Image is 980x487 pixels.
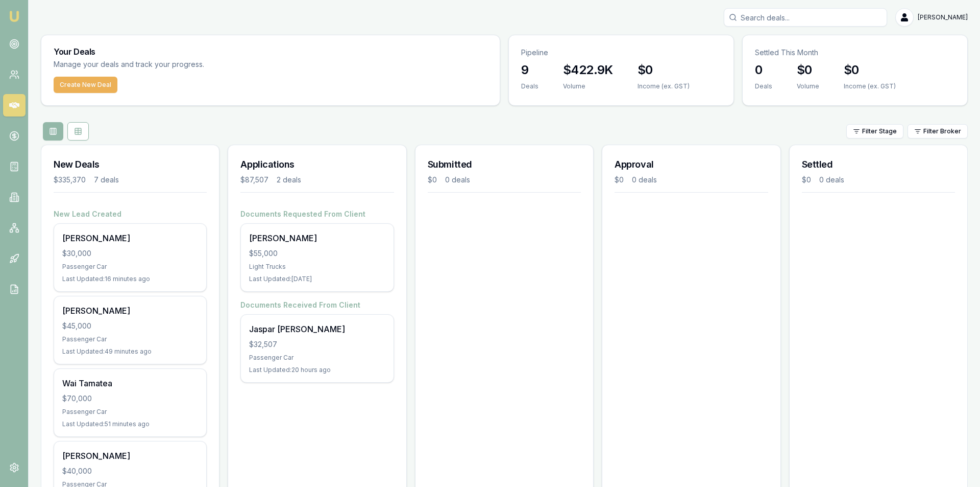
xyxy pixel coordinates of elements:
h3: $0 [638,62,690,78]
div: Deals [521,82,538,90]
div: Last Updated: 49 minutes ago [62,347,198,356]
div: [PERSON_NAME] [62,305,198,317]
div: Light Trucks [249,263,385,271]
div: 0 deals [632,175,657,185]
h4: New Lead Created [54,209,207,219]
div: $335,370 [54,175,86,185]
div: 0 deals [819,175,844,185]
h3: 9 [521,62,538,78]
span: [PERSON_NAME] [918,13,968,21]
button: Filter Stage [846,124,903,138]
h3: Applications [240,157,394,172]
h3: 0 [755,62,772,78]
h3: Your Deals [54,48,487,56]
div: $30,000 [62,248,198,259]
h3: Submitted [428,157,581,172]
h3: $0 [844,62,896,78]
div: Income (ex. GST) [844,82,896,90]
div: Last Updated: [DATE] [249,275,385,283]
div: $87,507 [240,175,268,185]
input: Search deals [724,8,887,27]
div: 2 deals [277,175,301,185]
div: $0 [615,175,624,185]
span: Filter Stage [862,127,897,135]
p: Pipeline [521,48,721,58]
div: Deals [755,82,772,90]
h4: Documents Requested From Client [240,209,394,219]
img: emu-icon-u.png [8,10,20,22]
div: Jaspar [PERSON_NAME] [249,323,385,335]
h3: Approval [615,157,768,172]
div: $45,000 [62,321,198,331]
div: $40,000 [62,466,198,476]
div: [PERSON_NAME] [249,232,385,244]
h3: Settled [802,157,955,172]
div: 7 deals [94,175,119,185]
h3: New Deals [54,157,207,172]
p: Settled This Month [755,48,955,58]
h3: $422.9K [563,62,613,78]
h4: Documents Received From Client [240,300,394,310]
div: Volume [563,82,613,90]
div: Income (ex. GST) [638,82,690,90]
div: Last Updated: 20 hours ago [249,366,385,374]
div: Passenger Car [62,335,198,343]
span: Filter Broker [923,127,961,135]
h3: $0 [797,62,819,78]
div: [PERSON_NAME] [62,450,198,462]
p: Manage your deals and track your progress. [54,59,315,71]
button: Create New Deal [54,77,117,93]
div: $70,000 [62,393,198,404]
div: $32,507 [249,339,385,350]
div: 0 deals [445,175,470,185]
div: $55,000 [249,248,385,259]
div: Last Updated: 16 minutes ago [62,275,198,283]
button: Filter Broker [908,124,968,138]
div: Wai Tamatea [62,377,198,389]
div: Passenger Car [62,263,198,271]
div: [PERSON_NAME] [62,232,198,244]
div: Volume [797,82,819,90]
div: Passenger Car [62,408,198,416]
div: $0 [802,175,811,185]
div: Passenger Car [249,354,385,362]
div: Last Updated: 51 minutes ago [62,420,198,428]
div: $0 [428,175,437,185]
